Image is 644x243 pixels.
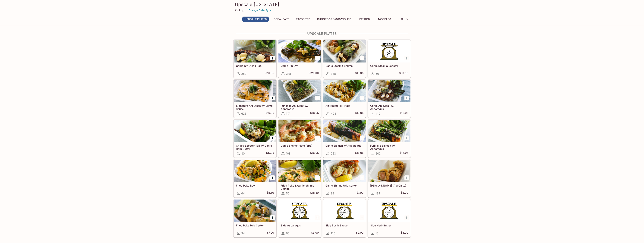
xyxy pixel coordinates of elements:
[368,160,410,182] div: Ahi Katsu Roll (Ala Carte)
[368,80,411,118] a: Garlic Ahi Steak w/ Asparagus140$16.95
[399,71,408,76] h5: $30.00
[234,40,276,78] a: Garlic NY Steak 8oz.289$16.95
[360,56,364,60] button: Add Garlic Steak & Shrimp
[368,40,411,78] a: Garlic Steak & Lobster66$30.00
[267,231,274,235] h5: $7.00
[234,159,276,197] a: Fried Poke Bowl64$8.50
[323,40,366,62] div: Garlic Steak & Shrimp
[286,232,289,235] span: 60
[270,56,275,60] button: Add Garlic NY Steak 8oz.
[234,80,276,102] div: Signature Ahi Steak w/ Bomb Sauce
[401,191,408,196] h5: $8.00
[234,120,276,158] a: Grilled Lobster Tail w/ Garlic Herb Butter30$17.95
[310,151,319,156] h5: $16.95
[370,144,408,150] h5: Furikake Salmon w/ Asparagus
[325,184,363,187] h5: Garlic Shrimp (Ala Carte)
[404,215,409,220] button: Add Side Herb Butter
[241,232,245,235] span: 34
[368,120,411,158] a: Furikake Salmon w/ Asparagus202$16.95
[368,199,411,237] a: Side Herb Butter13$3.00
[355,71,363,76] h5: $19.95
[278,159,321,197] a: Fried Poke & Garlic Shrimp Combo55$18.50
[294,17,312,22] button: Favorites
[360,136,364,140] button: Add Garlic Salmon w/ Asparagus
[325,224,363,227] h5: Side Bomb Sauce
[368,200,410,222] div: Side Herb Butter
[376,17,393,22] button: Noodles
[267,191,274,196] h5: $8.50
[355,151,363,156] h5: $16.95
[323,159,366,197] a: Garlic Shrimp (Ala Carte)93$7.00
[310,191,319,196] h5: $18.50
[235,2,409,7] h3: Upscale [US_STATE]
[236,144,274,150] h5: Grilled Lobster Tail w/ Garlic Herb Butter
[309,71,319,76] h5: $26.00
[234,40,276,62] div: Garlic NY Steak 8oz.
[241,72,246,75] span: 289
[241,152,245,155] span: 30
[331,192,334,195] span: 93
[278,160,321,182] div: Fried Poke & Garlic Shrimp Combo
[272,17,291,22] button: Breakfast
[375,232,378,235] span: 13
[331,152,336,155] span: 253
[266,151,274,156] h5: $17.95
[323,80,366,118] a: Ahi Katsu Roll Plate423$16.95
[400,111,408,116] h5: $16.95
[404,175,409,180] button: Add Ahi Katsu Roll (Ala Carte)
[404,96,409,100] button: Add Garlic Ahi Steak w/ Asparagus
[331,72,336,75] span: 338
[310,111,319,116] h5: $16.95
[270,215,275,220] button: Add Fried Poke (Ala Carte)
[357,191,363,196] h5: $7.00
[401,231,408,235] h5: $3.00
[331,232,335,235] span: 156
[375,192,380,195] span: 184
[236,184,274,187] h5: Fried Poke Bowl
[368,80,410,102] div: Garlic Ahi Steak w/ Asparagus
[404,56,409,60] button: Add Garlic Steak & Lobster
[278,199,321,237] a: Side Asparagus60$3.00
[368,40,410,62] div: Garlic Steak & Lobster
[325,64,363,67] h5: Garlic Steak & Shrimp
[370,64,408,67] h5: Garlic Steak & Lobster
[236,104,274,110] h5: Signature Ahi Steak w/ Bomb Sauce
[278,120,321,158] a: Garlic Shrimp Plate (8pc)108$16.95
[315,175,320,180] button: Add Fried Poke & Garlic Shrimp Combo
[325,104,363,107] h5: Ahi Katsu Roll Plate
[315,56,320,60] button: Add Garlic Rib Eye
[356,17,373,22] button: Bentos
[234,199,276,237] a: Fried Poke (Ala Carte)34$7.00
[331,112,336,115] span: 423
[323,200,366,222] div: Side Bomb Sauce
[315,136,320,140] button: Add Garlic Shrimp Plate (8pc)
[234,80,276,118] a: Signature Ahi Steak w/ Bomb Sauce625$16.95
[323,40,366,78] a: Garlic Steak & Shrimp338$19.95
[325,144,363,147] h5: Garlic Salmon w/ Asparagus
[281,224,319,227] h5: Side Asparagus
[270,96,275,100] button: Add Signature Ahi Steak w/ Bomb Sauce
[234,200,276,222] div: Fried Poke (Ala Carte)
[241,112,246,115] span: 625
[375,152,381,155] span: 202
[368,120,410,142] div: Furikake Salmon w/ Asparagus
[278,80,321,118] a: Furikake Ahi Steak w/ Asparagus117$16.95
[404,136,409,140] button: Add Furikake Salmon w/ Asparagus
[315,17,353,22] button: Burgers & Sandwiches
[355,111,363,116] h5: $16.95
[265,111,274,116] h5: $16.95
[286,152,291,155] span: 108
[323,199,366,237] a: Side Bomb Sauce156$2.00
[360,96,364,100] button: Add Ahi Katsu Roll Plate
[241,192,245,195] span: 64
[286,192,289,195] span: 55
[396,17,413,22] button: Beef
[370,224,408,227] h5: Side Herb Butter
[278,120,321,142] div: Garlic Shrimp Plate (8pc)
[311,231,319,235] h5: $3.00
[356,231,363,235] h5: $2.00
[236,64,274,67] h5: Garlic NY Steak 8oz.
[315,96,320,100] button: Add Furikake Ahi Steak w/ Asparagus
[278,200,321,222] div: Side Asparagus
[323,120,366,142] div: Garlic Salmon w/ Asparagus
